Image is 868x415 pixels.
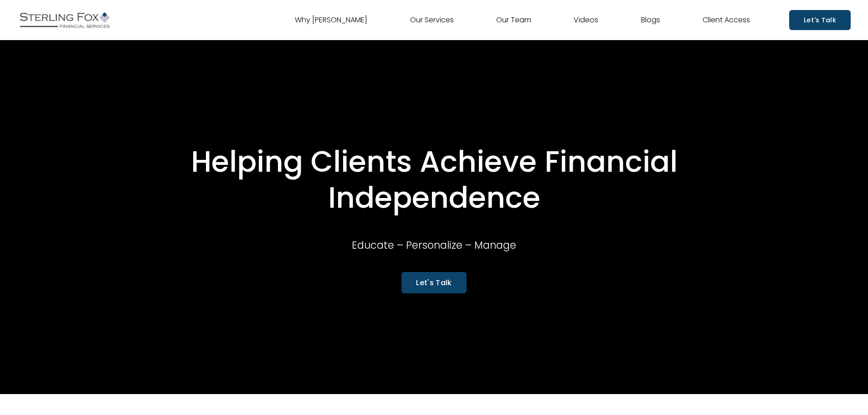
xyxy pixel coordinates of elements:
a: Let's Talk [401,272,466,293]
a: Our Services [410,13,454,27]
h1: Helping Clients Achieve Financial Independence [115,144,753,216]
p: Educate – Personalize – Manage [303,236,565,254]
a: Videos [574,13,598,27]
a: Our Team [496,13,531,27]
a: Let's Talk [789,10,851,30]
img: Sterling Fox Financial Services [17,9,112,31]
a: Why [PERSON_NAME] [295,13,367,27]
a: Client Access [703,13,750,27]
a: Blogs [641,13,660,27]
